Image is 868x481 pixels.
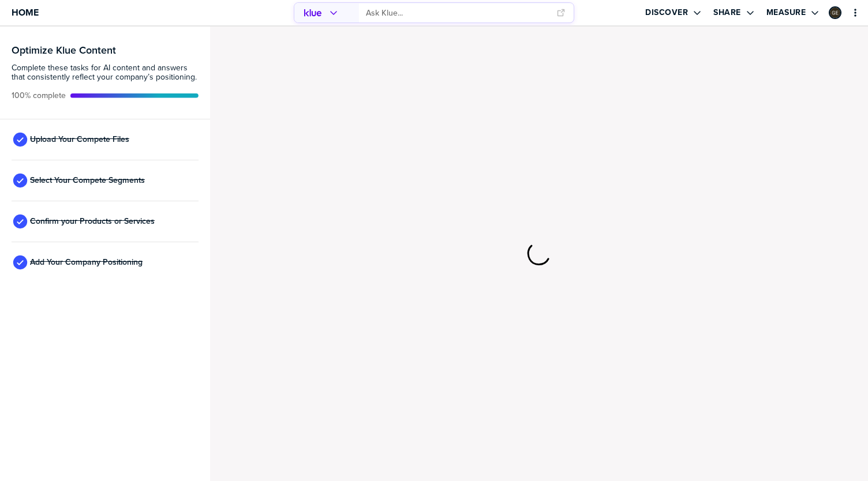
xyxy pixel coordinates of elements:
[713,7,741,18] label: Share
[12,7,39,17] span: Home
[30,258,143,267] span: Add Your Company Positioning
[30,217,155,226] span: Confirm your Products or Services
[829,6,841,19] div: Georgie Edralin
[12,63,199,82] span: Complete these tasks for AI content and answers that consistently reflect your company’s position...
[830,7,840,18] img: 460caf15d5cd4f7209a9ef01ec38ad91-sml.png
[12,91,66,100] span: Active
[645,7,688,18] label: Discover
[828,5,843,20] a: Edit Profile
[12,45,199,55] h3: Optimize Klue Content
[30,135,129,144] span: Upload Your Compete Files
[766,7,806,18] label: Measure
[366,3,549,22] input: Ask Klue...
[30,176,145,185] span: Select Your Compete Segments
